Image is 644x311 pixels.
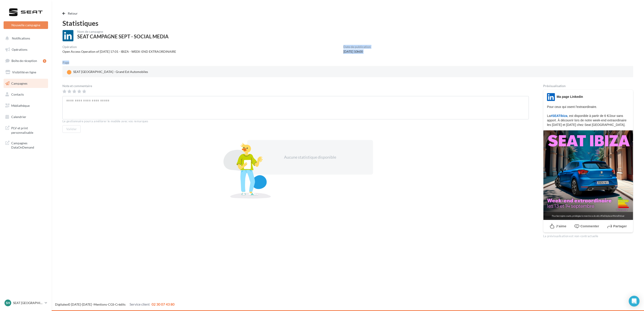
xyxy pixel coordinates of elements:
a: Boîte de réception1 [3,56,49,66]
span: Campagnes DataOnDemand [11,140,46,150]
div: Nom de campagne [77,30,169,33]
div: Open Intercom Messenger [629,296,640,307]
a: SH SEAT [GEOGRAPHIC_DATA] [4,299,48,307]
span: Contacts [11,92,24,96]
span: Campagnes [11,81,27,85]
div: SEAT CAMPAGNE SEPT - SOCIAL MEDIA [77,34,169,39]
span: Retour [68,11,78,15]
div: Ma page Linkedin [557,94,583,99]
button: Nouvelle campagne [4,21,48,29]
span: Opérations [12,48,27,51]
div: Prévisualisation [543,84,633,88]
span: Service client [130,302,150,306]
a: Campagnes [3,79,49,88]
span: Partager [613,224,627,228]
span: 02 30 07 43 80 [152,302,174,306]
div: SEAT [GEOGRAPHIC_DATA] - Grand Est Automobiles [66,69,149,75]
span: Médiathèque [11,104,30,107]
p: SEAT [GEOGRAPHIC_DATA] [13,301,43,305]
div: Note et commentaire [62,84,529,88]
p: Pour ceux qui osent l'extraordinaire. La , est disponible à partir de 6 €/Jour sans apport. À déc... [547,105,629,127]
span: Calendrier [11,115,26,119]
a: Crédits [115,302,126,306]
div: Opération [62,45,176,48]
div: Date de publication [343,45,371,48]
a: Calendrier [3,112,49,122]
a: Digitaleo [55,302,68,306]
button: Retour [62,11,80,16]
button: Valider [62,125,81,133]
button: Notifications [3,34,47,43]
div: La prévisualisation est non-contractuelle [543,232,633,238]
span: J’aime [556,224,566,228]
div: Le gestionnaire pourra améliorer le modèle avec vos remarques [62,119,529,123]
span: Visibilité en ligne [12,70,36,74]
div: [DATE] 10h00 [343,49,371,54]
a: Médiathèque [3,101,49,110]
span: Commenter [580,224,599,228]
span: SH [6,301,10,305]
div: Aucune statistique disponible [262,154,359,160]
span: #SEATIbiza [551,114,567,118]
div: Statistiques [62,20,633,26]
a: Campagnes DataOnDemand [3,138,49,151]
img: IBIZA_camera_1x1.jpg [543,130,633,220]
a: Opérations [3,45,49,54]
div: Page [62,61,73,64]
a: Mentions [94,302,107,306]
span: Notifications [12,36,30,40]
a: Visibilité en ligne [3,68,49,77]
span: Boîte de réception [11,59,37,63]
a: CGS [108,302,114,306]
div: 1 [43,59,46,63]
a: PLV et print personnalisable [3,123,49,136]
div: Open Access Operation of [DATE] 17:01 - IBIZA - WEEK-END EXTRAORDINAIRE [62,49,176,54]
span: © [DATE]-[DATE] - - - [55,302,174,306]
span: PLV et print personnalisable [11,125,46,135]
a: Contacts [3,90,49,99]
